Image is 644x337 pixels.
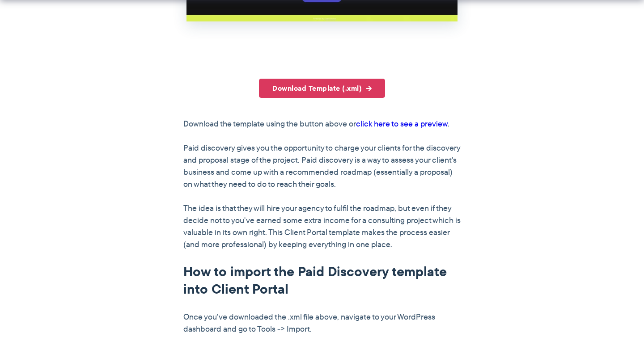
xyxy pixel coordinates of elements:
a: Download Template (.xml) [259,79,385,98]
p: Paid discovery gives you the opportunity to charge your clients for the discovery and proposal st... [183,142,461,190]
p: Once you've downloaded the .xml file above, navigate to your WordPress dashboard and go to Tools ... [183,311,461,335]
p: The idea is that they will hire your agency to fulfil the roadmap, but even if they decide not to... [183,202,461,251]
h2: How to import the Paid Discovery template into Client Portal [183,263,461,298]
p: Download the template using the button above or . [183,118,461,130]
a: click here to see a preview [356,118,448,130]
